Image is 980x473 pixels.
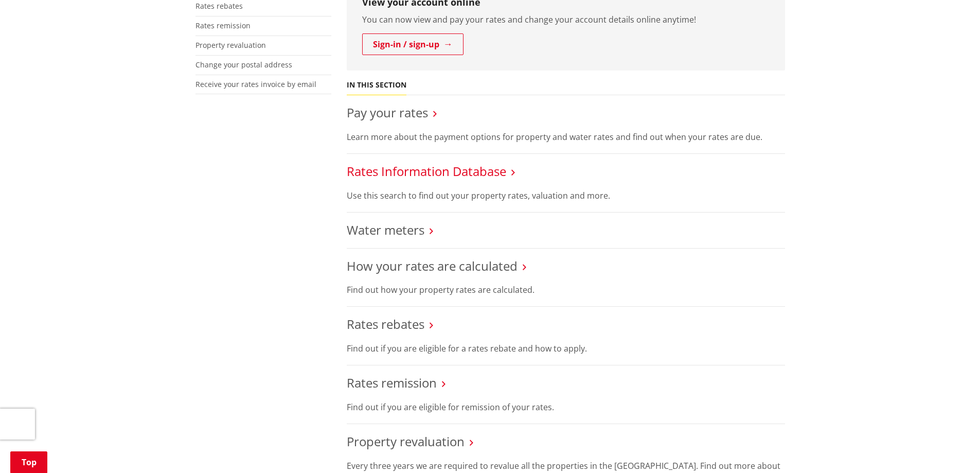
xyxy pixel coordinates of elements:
p: Find out how your property rates are calculated. [347,284,785,296]
a: Change your postal address [195,60,292,69]
a: Rates remission [347,374,437,391]
p: Learn more about the payment options for property and water rates and find out when your rates ar... [347,131,785,143]
a: Rates rebates [195,1,243,11]
p: You can now view and pay your rates and change your account details online anytime! [362,13,770,26]
h5: In this section [347,81,406,90]
a: Water meters [347,221,424,238]
a: Property revaluation [195,40,266,50]
p: Find out if you are eligible for remission of your rates. [347,401,785,413]
a: Rates remission [195,21,251,30]
a: Pay your rates [347,104,428,121]
a: Property revaluation [347,433,465,450]
a: Rates Information Database [347,163,506,180]
a: Receive your rates invoice by email [195,79,316,89]
a: Top [10,451,47,473]
a: How your rates are calculated [347,257,518,274]
a: Sign-in / sign-up [362,33,464,55]
iframe: Messenger Launcher [933,430,970,467]
a: Rates rebates [347,316,424,332]
p: Find out if you are eligible for a rates rebate and how to apply. [347,342,785,355]
p: Use this search to find out your property rates, valuation and more. [347,189,785,202]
